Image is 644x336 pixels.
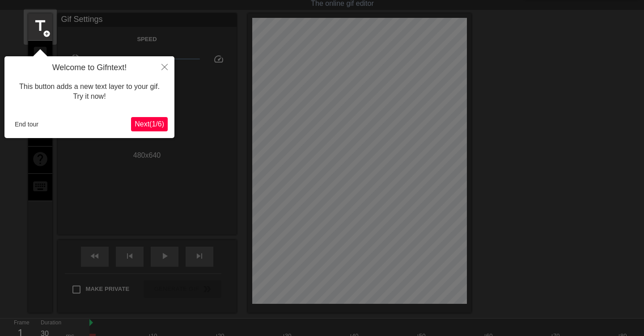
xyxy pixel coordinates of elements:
[155,56,174,77] button: Close
[11,63,168,73] h4: Welcome to Gifntext!
[11,118,42,131] button: End tour
[135,120,164,128] span: Next ( 1 / 6 )
[131,117,168,131] button: Next
[11,73,168,111] div: This button adds a new text layer to your gif. Try it now!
